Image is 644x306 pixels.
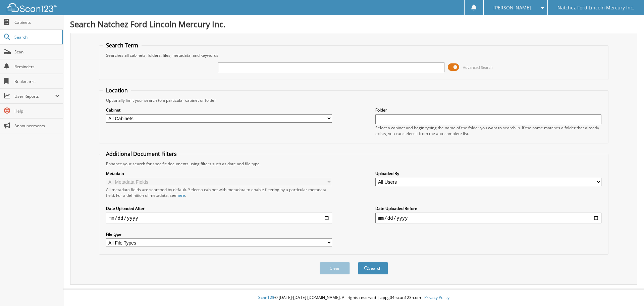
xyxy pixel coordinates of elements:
img: scan123-logo-white.svg [7,3,57,12]
span: Bookmarks [14,79,60,84]
button: Search [358,262,388,274]
div: © [DATE]-[DATE] [DOMAIN_NAME]. All rights reserved | appg04-scan123-com | [63,290,644,306]
button: Clear [320,262,350,274]
label: Metadata [106,171,332,176]
span: Help [14,108,60,114]
label: File type [106,231,332,237]
h1: Search Natchez Ford Lincoln Mercury Inc. [70,18,637,30]
span: User Reports [14,93,55,99]
span: Scan123 [258,295,274,300]
label: Uploaded By [375,171,601,176]
legend: Location [103,87,131,94]
span: Natchez Ford Lincoln Mercury Inc. [557,6,634,10]
div: Enhance your search for specific documents using filters such as date and file type. [103,161,605,167]
div: All metadata fields are searched by default. Select a cabinet with metadata to enable filtering b... [106,187,332,198]
span: Cabinets [14,19,60,25]
a: Privacy Policy [424,295,449,300]
span: Advanced Search [463,65,493,70]
span: Reminders [14,64,60,70]
a: here [176,192,185,198]
input: start [106,213,332,223]
span: Scan [14,49,60,55]
span: Announcements [14,123,60,129]
span: [PERSON_NAME] [493,6,531,10]
label: Cabinet [106,107,332,113]
div: Searches all cabinets, folders, files, metadata, and keywords [103,52,605,58]
label: Folder [375,107,601,113]
legend: Search Term [103,42,142,49]
span: Search [14,34,59,40]
legend: Additional Document Filters [103,150,180,158]
input: end [375,213,601,223]
div: Select a cabinet and begin typing the name of the folder you want to search in. If the name match... [375,125,601,136]
label: Date Uploaded Before [375,206,601,211]
label: Date Uploaded After [106,206,332,211]
div: Optionally limit your search to a particular cabinet or folder [103,97,605,103]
